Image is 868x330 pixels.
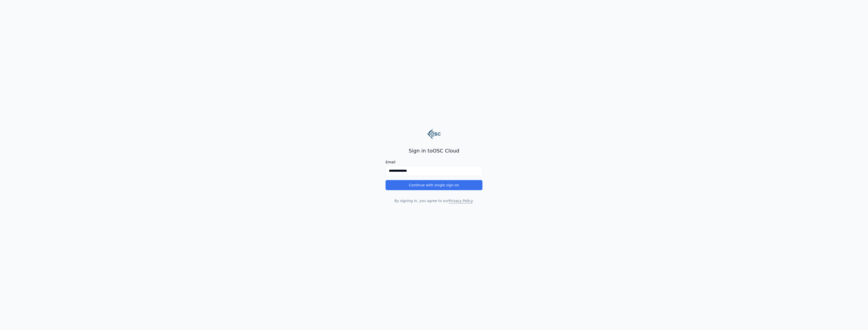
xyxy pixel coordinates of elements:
p: By signing in, you agree to our . [386,198,482,203]
a: Privacy Policy [449,199,472,203]
h2: Sign in to OSC Cloud [386,147,482,154]
button: Continue with single sign-on [386,180,482,190]
label: Email [386,160,482,164]
img: Logo [427,127,441,141]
